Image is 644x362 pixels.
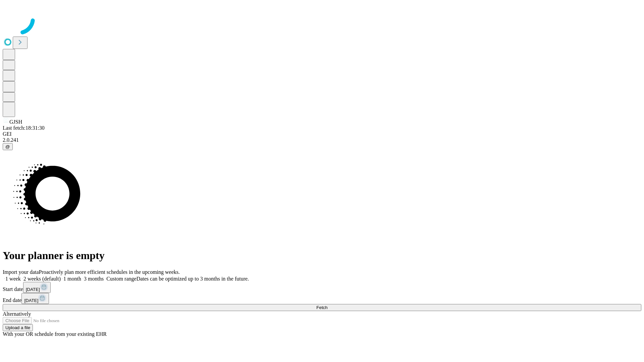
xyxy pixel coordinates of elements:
[63,276,81,282] span: 1 month
[23,282,51,293] button: [DATE]
[5,144,10,149] span: @
[3,137,641,143] div: 2.0.241
[9,119,22,125] span: GJSH
[3,324,33,331] button: Upload a file
[39,269,180,275] span: Proactively plan more efficient schedules in the upcoming weeks.
[316,305,327,310] span: Fetch
[84,276,104,282] span: 3 months
[3,125,45,131] span: Last fetch: 18:31:30
[3,311,31,317] span: Alternatively
[21,293,49,304] button: [DATE]
[5,276,21,282] span: 1 week
[3,143,13,150] button: @
[3,269,39,275] span: Import your data
[137,276,249,282] span: Dates can be optimized up to 3 months in the future.
[3,304,641,311] button: Fetch
[24,298,38,303] span: [DATE]
[3,282,641,293] div: Start date
[3,131,641,137] div: GEI
[26,287,40,292] span: [DATE]
[3,331,107,337] span: With your OR schedule from your existing EHR
[23,276,61,282] span: 2 weeks (default)
[3,249,641,262] h1: Your planner is empty
[106,276,136,282] span: Custom range
[3,293,641,304] div: End date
